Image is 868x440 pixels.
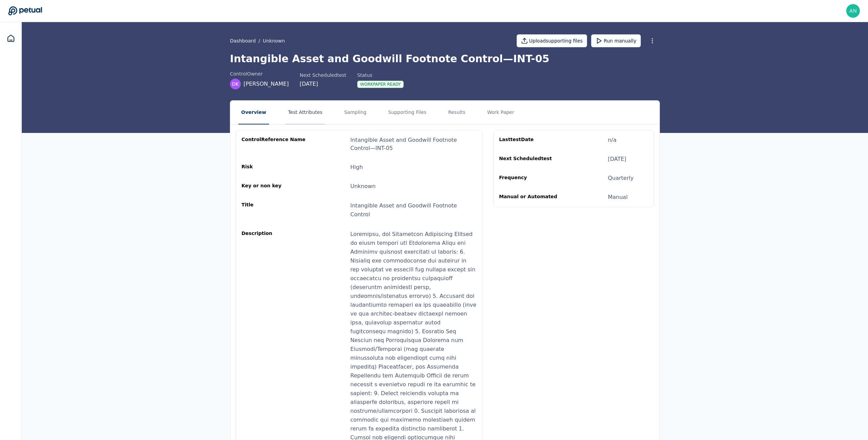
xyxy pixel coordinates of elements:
[846,4,860,18] img: andrew+reddit@petual.ai
[499,136,564,144] div: Last test Date
[241,201,307,219] div: Title
[3,30,19,47] a: Dashboard
[244,80,289,88] span: [PERSON_NAME]
[300,72,346,79] div: Next Scheduled test
[300,80,346,88] div: [DATE]
[232,81,239,87] span: DK
[357,72,404,79] div: Status
[608,193,628,201] div: Manual
[499,174,564,182] div: Frequency
[591,34,641,47] button: Run manually
[350,182,375,190] div: Unknown
[230,101,660,124] nav: Tabs
[241,136,307,152] div: control Reference Name
[241,163,307,171] div: Risk
[8,6,42,16] a: Go to Dashboard
[350,136,477,152] div: Intangible Asset and Goodwill Footnote Control — INT-05
[608,155,626,163] div: [DATE]
[230,70,289,77] div: control Owner
[608,174,634,182] div: Quarterly
[263,37,285,44] button: Unknown
[350,163,363,171] div: High
[385,101,429,124] button: Supporting Files
[285,101,325,124] button: Test Attributes
[517,34,587,47] button: Uploadsupporting files
[357,81,404,88] div: Workpaper Ready
[499,193,564,201] div: Manual or Automated
[230,53,660,65] h1: Intangible Asset and Goodwill Footnote Control — INT-05
[241,182,307,190] div: Key or non key
[341,101,369,124] button: Sampling
[608,136,616,144] div: n/a
[499,155,564,163] div: Next Scheduled test
[446,101,468,124] button: Results
[350,202,457,218] span: Intangible Asset and Goodwill Footnote Control
[230,37,285,44] div: /
[484,101,517,124] button: Work Paper
[230,37,256,44] a: Dashboard
[238,101,269,124] button: Overview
